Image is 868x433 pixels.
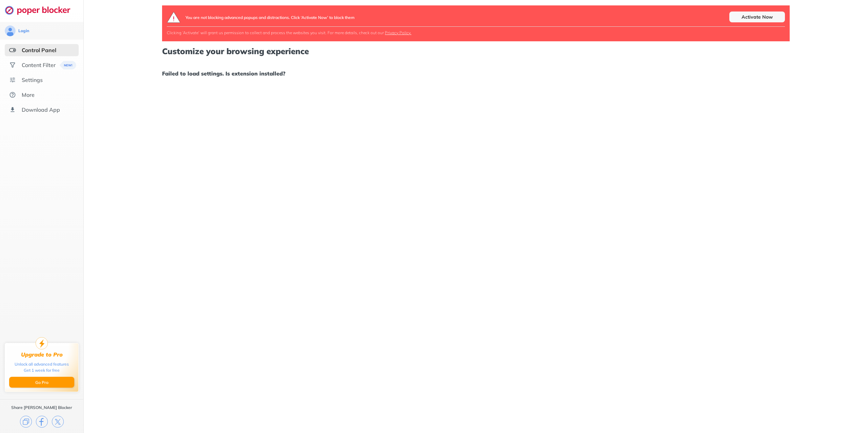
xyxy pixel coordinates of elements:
[20,416,32,428] img: copy.svg
[18,28,29,34] div: Login
[9,91,16,98] img: about.svg
[167,30,785,35] div: Clicking ‘Activate’ will grant us permission to collect and process the websites you visit. For m...
[162,47,789,56] h1: Customize your browsing experience
[22,91,35,98] div: More
[162,69,789,78] h1: Failed to load settings. Is extension installed?
[5,25,16,36] img: avatar.svg
[21,351,63,358] div: Upgrade to Pro
[11,405,72,410] div: Share [PERSON_NAME] Blocker
[36,337,48,349] img: upgrade-to-pro.svg
[9,62,16,68] img: social.svg
[22,62,56,68] div: Content Filter
[185,12,355,23] div: You are not blocking advanced popups and distractions. Click ‘Activate Now’ to block them
[15,361,69,367] div: Unlock all advanced features
[9,47,16,53] img: features-selected.svg
[22,47,56,53] div: Control Panel
[9,77,16,83] img: settings.svg
[22,77,43,83] div: Settings
[5,5,78,15] img: logo-webpage.svg
[36,416,48,428] img: facebook.svg
[52,416,64,428] img: x.svg
[60,61,76,69] img: menuBanner.svg
[385,30,411,35] a: Privacy Policy.
[167,12,181,23] img: logo
[22,106,60,113] div: Download App
[9,377,74,388] button: Go Pro
[9,106,16,113] img: download-app.svg
[729,12,785,22] div: Activate Now
[24,367,60,373] div: Get 1 week for free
